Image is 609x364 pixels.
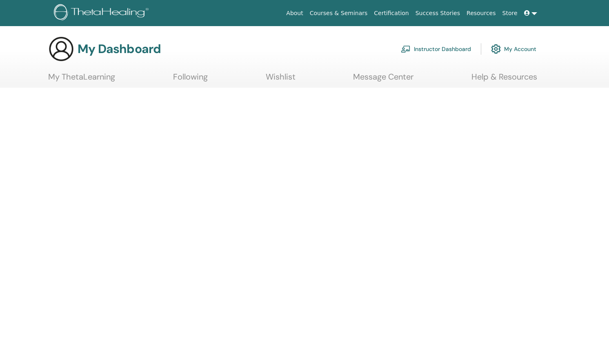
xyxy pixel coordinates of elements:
[463,6,499,21] a: Resources
[371,6,412,21] a: Certification
[48,72,115,88] a: My ThetaLearning
[401,40,471,58] a: Instructor Dashboard
[471,72,537,88] a: Help & Resources
[491,40,536,58] a: My Account
[412,6,463,21] a: Success Stories
[353,72,413,88] a: Message Center
[491,42,501,56] img: cog.svg
[307,6,371,21] a: Courses & Seminars
[78,42,161,56] h3: My Dashboard
[401,45,411,53] img: chalkboard-teacher.svg
[48,36,74,62] img: generic-user-icon.jpg
[54,4,151,22] img: logo.png
[266,72,296,88] a: Wishlist
[173,72,208,88] a: Following
[283,6,306,21] a: About
[499,6,521,21] a: Store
